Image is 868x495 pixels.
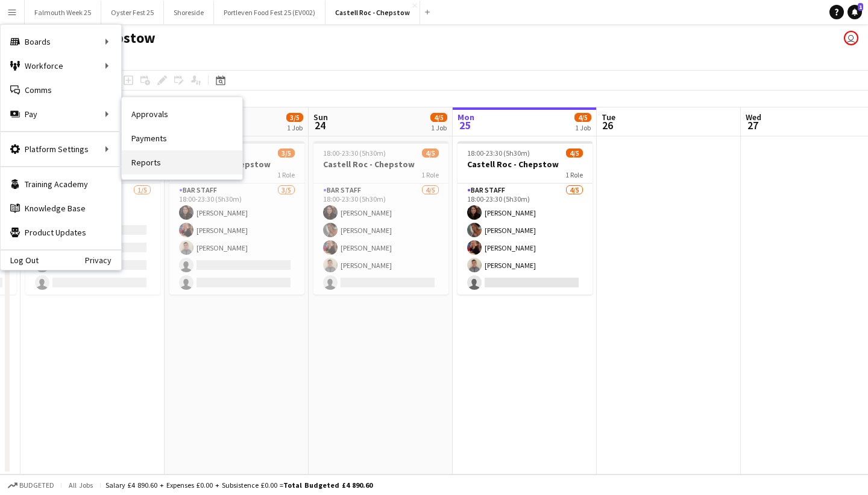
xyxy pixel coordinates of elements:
app-job-card: 18:00-23:30 (5h30m)4/5Castell Roc - Chepstow1 RoleBar Staff4/518:00-23:30 (5h30m)[PERSON_NAME][PE... [313,141,448,295]
div: Pay [1,102,121,126]
a: Privacy [85,255,121,265]
span: 4/5 [422,148,439,158]
div: 1 Job [431,123,447,132]
h3: Castell Roc - Chepstow [313,159,448,170]
span: Mon [458,112,474,123]
span: 27 [744,118,761,132]
app-user-avatar: Byron Kirkpatrick [844,31,858,45]
span: 1 Role [565,170,583,179]
app-job-card: 18:00-23:30 (5h30m)4/5Castell Roc - Chepstow1 RoleBar Staff4/518:00-23:30 (5h30m)[PERSON_NAME][PE... [458,141,593,295]
div: Platform Settings [1,137,121,161]
span: 1 Role [421,170,439,179]
span: 4/5 [430,113,447,122]
div: Workforce [1,54,121,78]
span: 4/5 [574,113,591,122]
span: 1 Role [277,170,295,179]
span: 1 [858,3,863,11]
span: Tue [602,112,615,123]
h3: Castell Roc - Chepstow [458,159,593,170]
button: Portleven Food Fest 25 (EV002) [214,1,325,24]
a: Product Updates [1,220,121,244]
a: Comms [1,78,121,102]
button: Budgeted [6,479,56,492]
span: 26 [600,118,615,132]
a: Log Out [1,255,39,265]
a: Payments [122,126,242,150]
a: Approvals [122,102,242,126]
div: Salary £4 890.60 + Expenses £0.00 + Subsistence £0.00 = [105,481,373,490]
app-card-role: Bar Staff3/518:00-23:30 (5h30m)[PERSON_NAME][PERSON_NAME][PERSON_NAME] [169,184,304,295]
app-card-role: Bar Staff4/518:00-23:30 (5h30m)[PERSON_NAME][PERSON_NAME][PERSON_NAME][PERSON_NAME] [313,184,448,295]
div: 1 Job [575,123,591,132]
span: All jobs [66,481,95,490]
span: 3/5 [278,148,295,158]
span: Wed [746,112,761,123]
app-card-role: Bar Staff4/518:00-23:30 (5h30m)[PERSON_NAME][PERSON_NAME][PERSON_NAME][PERSON_NAME] [458,184,593,295]
span: 18:00-23:30 (5h30m) [467,148,530,158]
a: Reports [122,150,242,174]
span: Sun [313,112,328,123]
app-job-card: 18:00-23:30 (5h30m)3/5Castell Roc - Chepstow1 RoleBar Staff3/518:00-23:30 (5h30m)[PERSON_NAME][PE... [169,141,304,295]
span: Budgeted [19,481,54,490]
div: 1 Job [287,123,303,132]
span: 24 [312,118,328,132]
a: Knowledge Base [1,196,121,220]
button: Oyster Fest 25 [101,1,164,24]
a: 1 [848,5,862,19]
button: Shoreside [164,1,214,24]
div: Boards [1,30,121,54]
span: 18:00-23:30 (5h30m) [323,148,386,158]
span: 3/5 [286,113,303,122]
button: Castell Roc - Chepstow [325,1,420,24]
span: Total Budgeted £4 890.60 [283,481,373,490]
button: Falmouth Week 25 [25,1,101,24]
span: 4/5 [566,148,583,158]
span: 25 [456,118,474,132]
a: Training Academy [1,172,121,196]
